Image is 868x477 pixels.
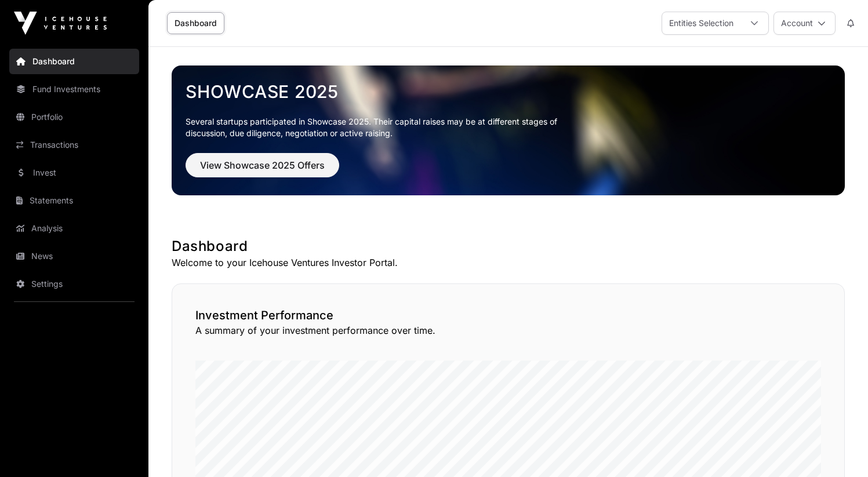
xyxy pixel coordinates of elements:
a: Analysis [9,216,139,241]
p: A summary of your investment performance over time. [195,323,821,337]
a: Dashboard [167,12,224,34]
h2: Investment Performance [195,307,821,323]
a: View Showcase 2025 Offers [186,165,339,176]
iframe: Chat Widget [810,421,868,477]
button: Account [773,12,836,35]
span: View Showcase 2025 Offers [200,158,325,172]
a: Showcase 2025 [186,81,831,102]
a: Fund Investments [9,77,139,102]
a: Settings [9,271,139,297]
img: Icehouse Ventures Logo [14,12,107,35]
a: Transactions [9,132,139,158]
button: View Showcase 2025 Offers [186,153,339,177]
a: Statements [9,188,139,213]
h1: Dashboard [172,237,845,256]
a: Invest [9,160,139,185]
p: Several startups participated in Showcase 2025. Their capital raises may be at different stages o... [186,116,575,139]
div: Entities Selection [662,12,740,34]
img: Showcase 2025 [172,65,845,195]
p: Welcome to your Icehouse Ventures Investor Portal. [172,256,845,270]
a: Portfolio [9,104,139,130]
a: Dashboard [9,49,139,74]
a: News [9,243,139,269]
